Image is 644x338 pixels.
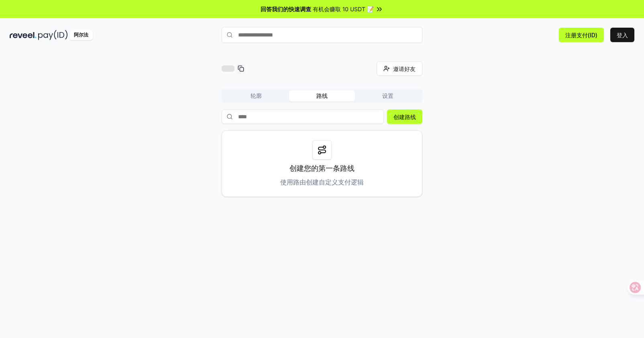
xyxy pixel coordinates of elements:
button: 邀请好友 [377,61,422,76]
button: 登入 [610,28,634,42]
font: 轮廓 [251,92,262,99]
font: 邀请好友 [393,65,416,72]
button: 创建路线 [387,109,422,124]
font: 登入 [617,32,628,38]
img: 揭示黑暗 [10,30,37,40]
font: 阿尔法 [74,32,88,38]
font: 设置 [382,92,393,99]
img: 付款编号 [38,30,68,40]
font: 有机会赚取 10 USDT 📝 [313,6,374,12]
font: 使用路由创建自定义支付逻辑 [280,178,364,186]
font: 回答我们的快速调查 [261,6,311,12]
font: 创建路线 [393,113,416,120]
font: 路线 [316,92,328,99]
font: 注册支付(ID) [565,32,597,38]
font: 创建您的第一条路线 [289,164,355,172]
button: 注册支付(ID) [559,28,604,42]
